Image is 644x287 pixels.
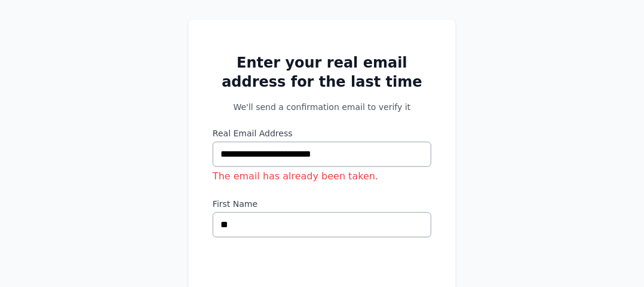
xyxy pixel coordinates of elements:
[213,101,431,113] p: We'll send a confirmation email to verify it
[213,53,431,91] h2: Enter your real email address for the last time
[213,127,431,139] label: Real Email Address
[213,169,431,184] div: The email has already been taken.
[213,198,431,210] label: First Name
